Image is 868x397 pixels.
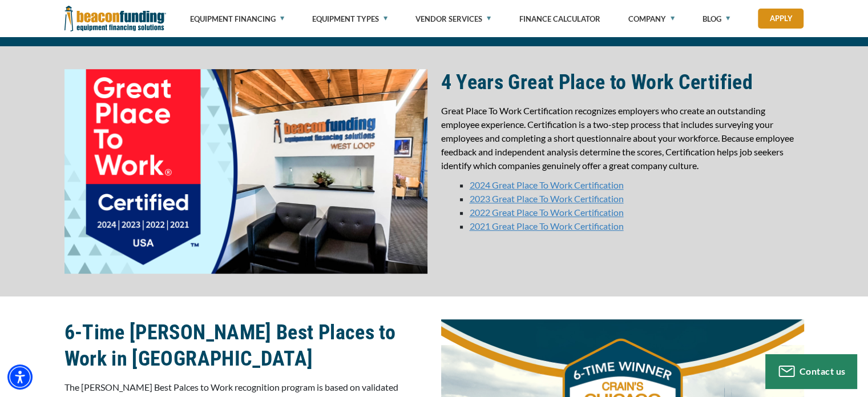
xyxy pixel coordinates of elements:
[64,69,427,274] img: Great Places to work logo with BFC Office image
[765,354,857,388] button: Contact us
[800,366,846,376] span: Contact us
[758,9,804,29] a: Apply
[7,364,33,390] div: Accessibility Menu
[470,207,624,218] a: 2022 Great Place To Work Certification - open in a new tab
[470,220,624,231] a: 2021 Great Place To Work Certification - open in a new tab
[470,193,624,204] a: 2023 Great Place To Work Certification - open in a new tab
[441,104,804,173] p: Great Place To Work Certification recognizes employers who create an outstanding employee experie...
[64,319,427,372] h2: 6-Time [PERSON_NAME] Best Places to Work in [GEOGRAPHIC_DATA]
[470,179,624,190] a: 2024 Great Place To Work Certification - open in a new tab
[441,69,804,95] h2: 4 Years Great Place to Work Certified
